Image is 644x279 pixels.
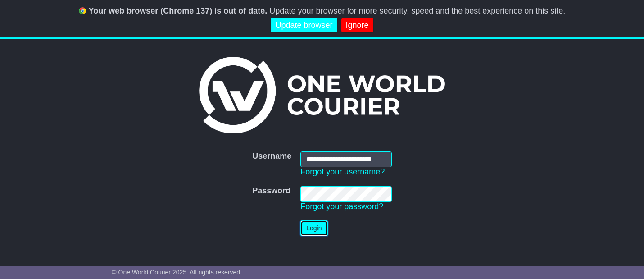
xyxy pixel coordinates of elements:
[89,6,268,15] b: Your web browser (Chrome 137) is out of date.
[252,186,290,196] label: Password
[112,269,242,276] span: © One World Courier 2025. All rights reserved.
[341,18,373,33] a: Ignore
[269,6,565,15] span: Update your browser for more security, speed and the best experience on this site.
[199,57,445,133] img: One World
[252,151,291,161] label: Username
[271,18,337,33] a: Update browser
[300,202,383,211] a: Forgot your password?
[300,220,327,236] button: Login
[300,167,385,176] a: Forgot your username?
